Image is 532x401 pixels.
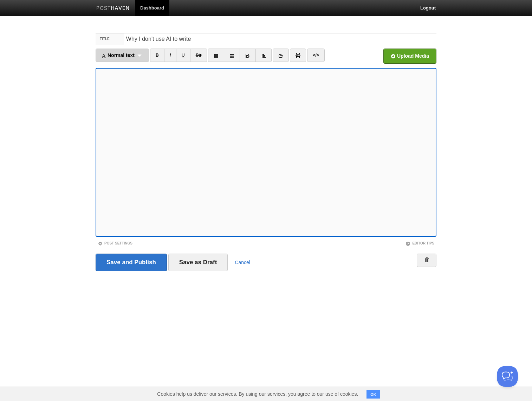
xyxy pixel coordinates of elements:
[168,254,228,271] input: Save as Draft
[190,49,207,62] a: Str
[101,52,135,58] span: Normal text
[497,366,518,387] iframe: Help Scout Beacon - Open
[150,49,164,62] a: B
[96,6,130,11] img: Posthaven-bar
[366,390,380,399] button: OK
[296,53,300,58] img: pagebreak-icon.png
[176,49,190,62] a: U
[196,53,202,58] del: Str
[235,260,250,265] a: Cancel
[150,387,365,401] span: Cookies help us deliver our services. By using our services, you agree to our use of cookies.
[98,241,132,245] a: Post Settings
[307,49,324,62] a: </>
[96,254,167,271] input: Save and Publish
[164,49,176,62] a: I
[406,241,434,245] a: Editor Tips
[96,33,124,45] label: Title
